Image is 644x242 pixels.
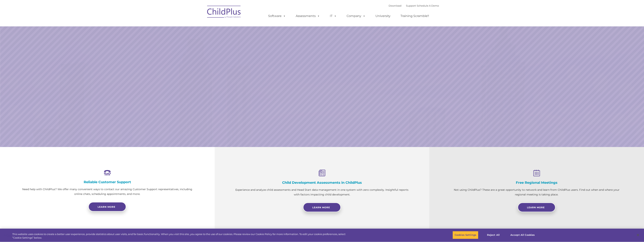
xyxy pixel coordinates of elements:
a: IT [326,12,340,20]
h4: Reliable Customer Support [19,180,196,184]
p: Experience and analyze child assessments and Head Start data management in one system with zero c... [234,188,410,197]
p: Not using ChildPlus? These are a great opportunity to network and learn from ChildPlus users. Fin... [448,188,625,197]
button: Reject All [482,231,505,239]
span: Learn more [98,205,115,208]
a: Learn More [303,203,341,212]
h4: Free Regional Meetings [448,181,625,185]
a: Software [264,12,289,20]
a: Training Scramble!! [397,12,433,20]
button: Cookies Settings [453,231,478,239]
h4: Child Development Assessments in ChildPlus [234,181,410,185]
a: Download [389,4,401,7]
a: Support [406,4,416,7]
img: ChildPlus by Procare Solutions [205,3,243,22]
a: Learn more [88,202,126,211]
a: Company [343,12,369,20]
a: Learn More [518,203,555,212]
font: | [389,4,439,7]
span: Learn More [312,206,330,209]
a: University [372,12,394,20]
p: Need help with ChildPlus? We offer many convenient ways to contact our amazing Customer Support r... [19,187,196,196]
a: Schedule A Demo [417,4,439,7]
button: Accept All Cookies [508,231,537,239]
a: Assessments [292,12,324,20]
button: Close [634,231,642,239]
div: This website uses cookies to create a better user experience, provide statistics about user visit... [12,232,354,240]
span: Learn More [527,206,545,209]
